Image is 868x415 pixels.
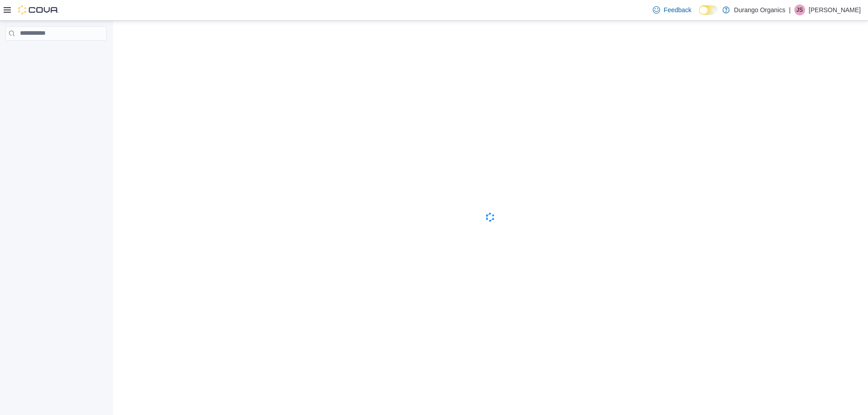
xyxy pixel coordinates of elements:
[18,5,59,14] img: Cova
[5,42,107,64] nav: Complex example
[649,1,695,19] a: Feedback
[699,5,718,15] input: Dark Mode
[699,15,699,15] span: Dark Mode
[664,5,691,14] span: Feedback
[797,5,803,15] span: JS
[734,5,786,15] p: Durango Organics
[809,5,861,15] p: [PERSON_NAME]
[794,5,805,15] div: Jordan Soodsma
[789,5,791,15] p: |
